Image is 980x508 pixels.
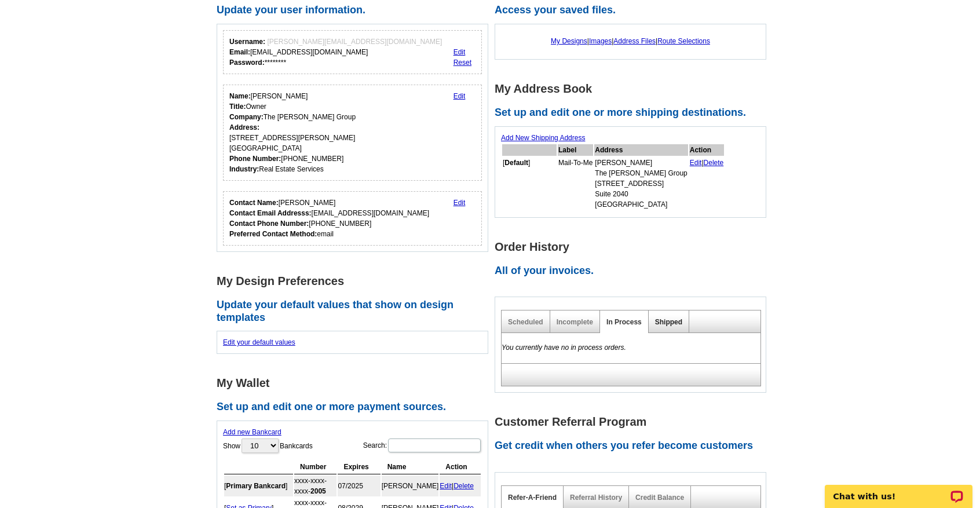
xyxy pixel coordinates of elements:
h2: Set up and edit one or more payment sources. [217,401,495,414]
a: Shipped [655,318,682,326]
a: Address Files [613,37,656,45]
td: Mail-To-Me [558,157,593,210]
a: Edit [454,199,466,207]
h1: Order History [495,241,773,253]
span: [PERSON_NAME][EMAIL_ADDRESS][DOMAIN_NAME] [267,38,442,46]
strong: Title: [229,103,246,111]
strong: Email: [229,48,250,56]
a: Edit [690,159,702,167]
a: My Designs [551,37,587,45]
h1: My Address Book [495,83,773,95]
td: [PERSON_NAME] The [PERSON_NAME] Group [STREET_ADDRESS] Suite 2040 [GEOGRAPHIC_DATA] [594,157,688,210]
a: Edit [454,48,466,56]
a: Credit Balance [635,494,684,502]
a: Edit your default values [223,338,295,346]
div: Who should we contact regarding order issues? [223,191,482,246]
th: Expires [338,460,380,474]
strong: Company: [229,113,264,121]
strong: Contact Email Addresss: [229,209,312,217]
strong: Username: [229,38,265,46]
h1: Customer Referral Program [495,416,773,428]
a: Images [589,37,612,45]
th: Action [689,144,725,156]
label: Search: [363,437,482,454]
strong: Industry: [229,165,259,173]
strong: Contact Name: [229,199,279,207]
strong: Phone Number: [229,155,281,163]
strong: Name: [229,92,251,100]
input: Search: [388,438,481,452]
strong: 2005 [310,487,326,495]
a: Refer-A-Friend [508,494,557,502]
a: Add New Shipping Address [501,134,585,142]
th: Label [558,144,593,156]
th: Number [294,460,337,474]
strong: Password: [229,59,265,67]
h2: Update your default values that show on design templates [217,299,495,324]
h1: My Wallet [217,377,495,389]
div: [PERSON_NAME] Owner The [PERSON_NAME] Group [STREET_ADDRESS][PERSON_NAME] [GEOGRAPHIC_DATA] [PHON... [229,91,356,174]
b: Primary Bankcard [226,482,286,490]
td: [ ] [224,476,293,496]
h2: Update your user information. [217,4,495,17]
a: Add new Bankcard [223,428,281,436]
b: Default [504,159,528,167]
h2: Get credit when others you refer become customers [495,440,773,452]
a: Delete [704,159,724,167]
td: 07/2025 [338,476,380,496]
a: Incomplete [557,318,593,326]
td: xxxx-xxxx-xxxx- [294,476,337,496]
a: Referral History [570,494,622,502]
th: Action [440,460,481,474]
h2: Access your saved files. [495,4,773,17]
a: Delete [454,482,474,490]
strong: Address: [229,123,259,131]
td: | [689,157,725,210]
em: You currently have no in process orders. [502,343,626,352]
th: Name [382,460,439,474]
td: | [440,476,481,496]
label: Show Bankcards [223,437,313,454]
div: Your login information. [223,30,482,74]
strong: Preferred Contact Method: [229,230,317,238]
a: Scheduled [508,318,543,326]
a: Edit [440,482,452,490]
div: | | | [501,30,760,52]
h1: My Design Preferences [217,275,495,287]
div: Your personal details. [223,85,482,181]
strong: Contact Phone Number: [229,220,309,228]
h2: Set up and edit one or more shipping destinations. [495,107,773,119]
div: [PERSON_NAME] [EMAIL_ADDRESS][DOMAIN_NAME] [PHONE_NUMBER] email [229,198,429,239]
th: Address [594,144,688,156]
iframe: LiveChat chat widget [817,472,980,508]
td: [ ] [502,157,557,210]
a: In Process [606,318,642,326]
a: Edit [454,92,466,100]
td: [PERSON_NAME] [382,476,439,496]
a: Route Selections [657,37,710,45]
select: ShowBankcards [242,438,279,453]
a: Reset [454,59,471,67]
h2: All of your invoices. [495,265,773,277]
